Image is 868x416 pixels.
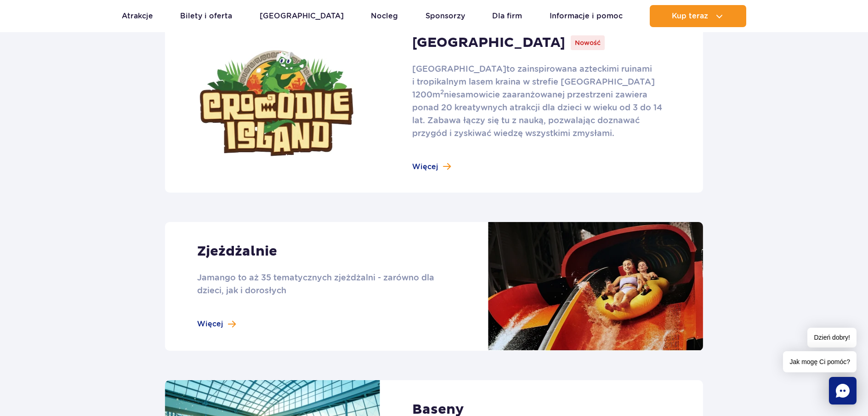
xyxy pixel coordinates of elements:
[783,351,857,372] span: Jak mogę Ci pomóc?
[550,5,623,27] a: Informacje i pomoc
[371,5,398,27] a: Nocleg
[672,12,708,20] span: Kup teraz
[492,5,522,27] a: Dla firm
[650,5,746,27] button: Kup teraz
[180,5,232,27] a: Bilety i oferta
[807,328,857,348] span: Dzień dobry!
[829,377,857,405] div: Chat
[425,5,465,27] a: Sponsorzy
[122,5,153,27] a: Atrakcje
[260,5,344,27] a: [GEOGRAPHIC_DATA]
